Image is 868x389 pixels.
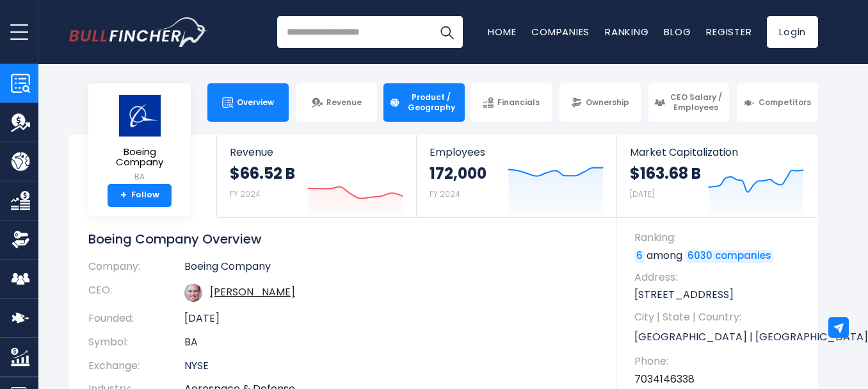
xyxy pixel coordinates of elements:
[184,284,202,302] img: kelly-ortberg.jpg
[634,249,805,263] p: among
[217,135,416,217] a: Revenue $66.52 B FY 2024
[648,83,730,122] a: CEO Salary / Employees
[404,92,459,112] span: Product / Geography
[88,260,184,279] th: Company:
[630,146,804,158] span: Market Capitalization
[634,372,695,386] a: 7034146338
[617,135,817,217] a: Market Capitalization $163.68 B [DATE]
[88,279,184,307] th: CEO:
[430,188,460,199] small: FY 2024
[634,250,645,263] a: 6
[120,190,127,201] strong: +
[634,270,805,285] span: Address:
[207,83,289,122] a: Overview
[430,146,603,158] span: Employees
[11,230,30,249] img: Ownership
[767,16,818,48] a: Login
[470,83,552,122] a: Financials
[497,97,540,108] span: Financials
[488,25,516,38] a: Home
[634,354,805,368] span: Phone:
[99,171,181,183] small: BA
[706,25,751,38] a: Register
[605,25,648,38] a: Ranking
[430,163,486,183] strong: 172,000
[69,17,207,47] img: Bullfincher logo
[184,307,597,331] td: [DATE]
[559,83,641,122] a: Ownership
[88,331,184,354] th: Symbol:
[88,354,184,378] th: Exchange:
[99,147,181,168] span: Boeing Company
[184,354,597,378] td: NYSE
[98,94,181,184] a: Boeing Company BA
[296,83,378,122] a: Revenue
[210,285,295,299] a: ceo
[383,83,465,122] a: Product / Geography
[664,25,691,38] a: Blog
[634,310,805,324] span: City | State | Country:
[630,188,654,199] small: [DATE]
[417,135,616,217] a: Employees 172,000 FY 2024
[759,97,811,108] span: Competitors
[586,97,629,108] span: Ownership
[230,163,295,183] strong: $66.52 B
[630,163,701,183] strong: $163.68 B
[737,83,818,122] a: Competitors
[686,250,773,263] a: 6030 companies
[634,231,805,245] span: Ranking:
[88,231,597,247] h1: Boeing Company Overview
[69,17,207,47] a: Go to homepage
[531,25,590,38] a: Companies
[230,146,403,158] span: Revenue
[237,97,274,108] span: Overview
[88,307,184,331] th: Founded:
[326,97,362,108] span: Revenue
[634,327,805,347] p: [GEOGRAPHIC_DATA] | [GEOGRAPHIC_DATA] | US
[108,184,172,207] a: +Follow
[431,16,463,48] button: Search
[184,260,597,279] td: Boeing Company
[230,188,261,199] small: FY 2024
[669,92,724,112] span: CEO Salary / Employees
[184,331,597,354] td: BA
[634,288,805,302] p: [STREET_ADDRESS]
